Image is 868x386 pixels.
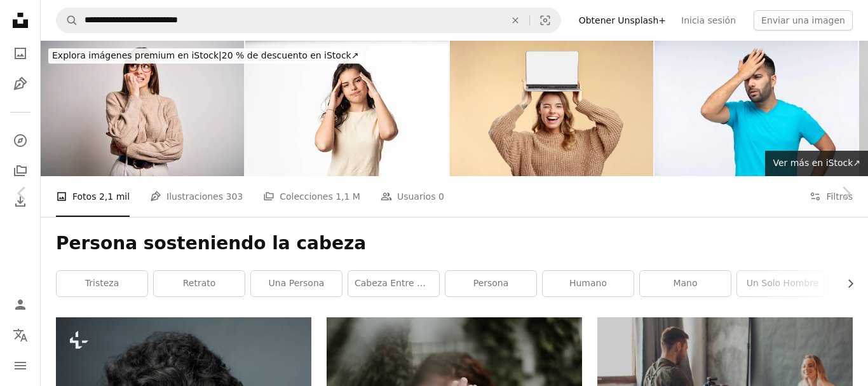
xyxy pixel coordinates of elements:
[251,271,342,296] a: una persona
[56,232,853,255] h1: Persona sosteniendo la cabeza
[154,271,245,296] a: retrato
[839,271,853,296] button: desplazar lista a la derecha
[445,271,536,296] a: persona
[773,158,860,168] span: Ver más en iStock ↗
[501,8,529,32] button: Borrar
[41,41,244,176] img: Joven hermosa morena mujer de negocios con suéter casual y gafas de pie mirando estresado y nervi...
[543,271,634,296] a: Humano
[765,151,868,176] a: Ver más en iStock↗
[381,176,444,217] a: Usuarios 0
[824,132,868,254] a: Siguiente
[41,41,370,71] a: Explora imágenes premium en iStock|20 % de descuento en iStock↗
[52,50,358,60] span: 20 % de descuento en iStock ↗
[336,190,360,203] span: 1,1 M
[57,271,147,296] a: tristeza
[245,41,449,176] img: Mujer que siente un fuerte dolor de cabeza tocando las sienes sobre fondo blanco
[810,176,853,217] button: Filtros
[654,41,858,176] img: Retrato de hombres jóvenes, foto de archivo
[674,10,743,31] a: Inicia sesión
[348,271,439,296] a: Cabeza entre mano
[8,128,33,153] a: Explorar
[52,50,222,60] span: Explora imágenes premium en iStock |
[150,176,243,217] a: Ilustraciones 303
[8,353,33,378] button: Menú
[226,190,243,203] span: 303
[8,71,33,97] a: Ilustraciones
[263,176,360,217] a: Colecciones 1,1 M
[571,10,674,31] a: Obtener Unsplash+
[450,41,653,176] img: Estudiante feliz guiña un ojo, sosteniendo la computadora portátil en la cabeza que muestra la pa...
[640,271,731,296] a: mano
[56,8,561,33] form: Encuentra imágenes en todo el sitio
[530,8,560,32] button: Búsqueda visual
[438,190,444,203] span: 0
[737,271,828,296] a: Un solo hombre
[8,322,33,348] button: Idioma
[8,292,33,317] a: Iniciar sesión / Registrarse
[754,10,853,31] button: Enviar una imagen
[57,8,78,32] button: Buscar en Unsplash
[8,41,33,66] a: Fotos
